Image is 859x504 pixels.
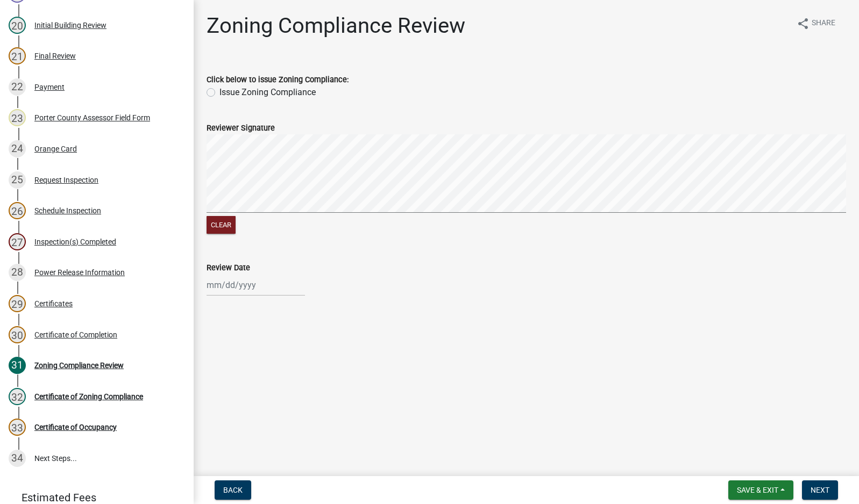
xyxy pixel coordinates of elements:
div: 26 [9,202,26,219]
label: Reviewer Signature [207,125,275,132]
div: Certificate of Completion [34,331,117,339]
div: Payment [34,83,65,91]
div: Inspection(s) Completed [34,238,116,246]
span: Save & Exit [737,486,778,494]
div: 25 [9,171,26,189]
div: 33 [9,419,26,436]
div: 27 [9,233,26,250]
label: Click below to issue Zoning Compliance: [207,76,349,84]
div: 29 [9,295,26,312]
button: Next [802,480,838,500]
i: share [797,17,810,30]
div: Schedule Inspection [34,207,101,214]
span: Share [812,17,835,30]
div: Porter County Assessor Field Form [34,114,150,121]
button: Save & Exit [728,480,793,500]
div: 20 [9,17,26,34]
h1: Zoning Compliance Review [207,13,465,39]
input: mm/dd/yyyy [207,274,305,296]
span: Back [223,486,243,494]
div: 23 [9,109,26,126]
div: 34 [9,450,26,467]
div: Zoning Compliance Review [34,362,124,369]
div: Certificate of Zoning Compliance [34,393,143,400]
div: Request Inspection [34,176,98,184]
div: Certificate of Occupancy [34,423,117,431]
div: Power Release Information [34,269,125,276]
label: Review Date [207,264,250,272]
div: 28 [9,264,26,281]
div: Orange Card [34,145,77,153]
button: Clear [207,216,236,234]
div: 24 [9,140,26,157]
div: Initial Building Review [34,21,107,29]
button: Back [215,480,251,500]
div: 21 [9,47,26,64]
button: shareShare [788,13,844,34]
div: Certificates [34,300,73,307]
div: 22 [9,78,26,96]
div: 32 [9,388,26,405]
div: 31 [9,357,26,374]
span: Next [811,486,829,494]
div: Final Review [34,52,76,60]
div: 30 [9,326,26,343]
label: Issue Zoning Compliance [219,86,316,99]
